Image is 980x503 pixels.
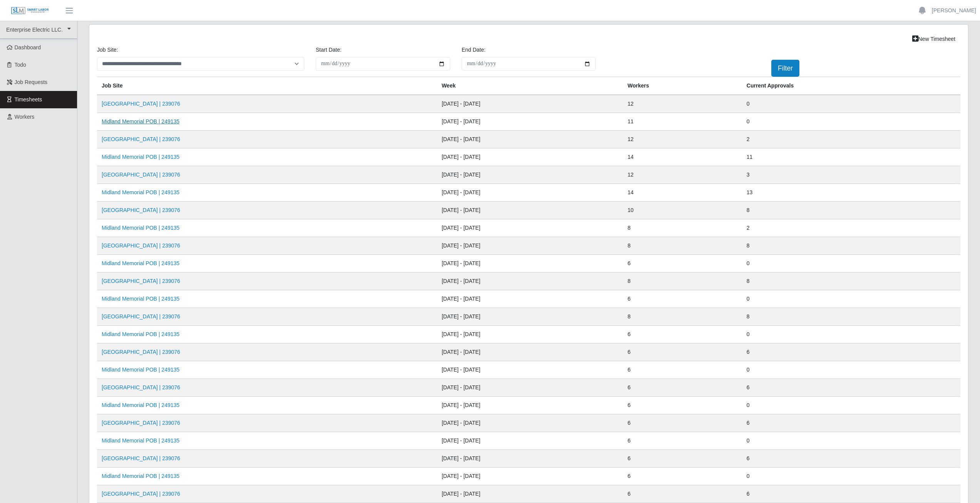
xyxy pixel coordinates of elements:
td: 6 [742,414,960,432]
td: 8 [623,273,742,290]
td: 6 [742,343,960,361]
span: Todo [15,62,26,68]
span: Dashboard [15,44,41,50]
td: 0 [742,361,960,379]
td: 6 [623,450,742,468]
span: Job Requests [15,79,48,85]
a: Midland Memorial POB | 249135 [102,154,179,160]
td: 12 [623,95,742,113]
td: 12 [623,131,742,148]
span: Workers [15,114,35,120]
a: [GEOGRAPHIC_DATA] | 239076 [102,491,180,497]
td: 0 [742,255,960,273]
a: [GEOGRAPHIC_DATA] | 239076 [102,242,180,249]
a: [GEOGRAPHIC_DATA] | 239076 [102,420,180,426]
a: [GEOGRAPHIC_DATA] | 239076 [102,172,180,178]
td: [DATE] - [DATE] [437,326,623,343]
td: 11 [623,113,742,131]
a: [GEOGRAPHIC_DATA] | 239076 [102,101,180,107]
td: 8 [742,273,960,290]
td: 8 [742,237,960,255]
td: 6 [742,485,960,503]
td: [DATE] - [DATE] [437,273,623,290]
td: 6 [623,343,742,361]
td: [DATE] - [DATE] [437,95,623,113]
td: 0 [742,113,960,131]
td: [DATE] - [DATE] [437,308,623,326]
a: Midland Memorial POB | 249135 [102,437,179,444]
td: [DATE] - [DATE] [437,379,623,397]
td: [DATE] - [DATE] [437,113,623,131]
td: 6 [623,485,742,503]
a: New Timesheet [907,32,960,46]
td: 8 [742,308,960,326]
td: [DATE] - [DATE] [437,219,623,237]
td: [DATE] - [DATE] [437,202,623,219]
td: [DATE] - [DATE] [437,468,623,485]
a: [GEOGRAPHIC_DATA] | 239076 [102,207,180,213]
a: Midland Memorial POB | 249135 [102,189,179,195]
td: 6 [623,255,742,273]
a: Midland Memorial POB | 249135 [102,225,179,231]
td: [DATE] - [DATE] [437,290,623,308]
td: [DATE] - [DATE] [437,166,623,184]
td: 6 [623,397,742,414]
td: [DATE] - [DATE] [437,237,623,255]
td: 14 [623,148,742,166]
a: [GEOGRAPHIC_DATA] | 239076 [102,136,180,142]
td: 8 [623,308,742,326]
td: 11 [742,148,960,166]
td: 3 [742,166,960,184]
td: [DATE] - [DATE] [437,361,623,379]
a: Midland Memorial POB | 249135 [102,118,179,124]
td: [DATE] - [DATE] [437,485,623,503]
a: [GEOGRAPHIC_DATA] | 239076 [102,455,180,461]
a: Midland Memorial POB | 249135 [102,296,179,302]
td: 14 [623,184,742,202]
a: [GEOGRAPHIC_DATA] | 239076 [102,384,180,390]
td: 6 [623,326,742,343]
td: [DATE] - [DATE] [437,450,623,468]
td: 8 [623,237,742,255]
td: [DATE] - [DATE] [437,184,623,202]
td: 2 [742,131,960,148]
td: 6 [623,361,742,379]
td: [DATE] - [DATE] [437,131,623,148]
td: 0 [742,95,960,113]
td: [DATE] - [DATE] [437,255,623,273]
a: [GEOGRAPHIC_DATA] | 239076 [102,349,180,355]
td: [DATE] - [DATE] [437,397,623,414]
td: [DATE] - [DATE] [437,414,623,432]
td: [DATE] - [DATE] [437,343,623,361]
th: Workers [623,77,742,95]
a: [PERSON_NAME] [932,7,976,15]
a: Midland Memorial POB | 249135 [102,473,179,479]
a: Midland Memorial POB | 249135 [102,402,179,408]
button: Filter [771,60,799,77]
td: 13 [742,184,960,202]
td: 6 [623,432,742,450]
td: 10 [623,202,742,219]
img: SLM Logo [11,7,49,15]
td: 8 [742,202,960,219]
td: [DATE] - [DATE] [437,432,623,450]
a: [GEOGRAPHIC_DATA] | 239076 [102,278,180,284]
a: Midland Memorial POB | 249135 [102,331,179,337]
td: 8 [623,219,742,237]
td: 0 [742,326,960,343]
td: 0 [742,468,960,485]
td: [DATE] - [DATE] [437,148,623,166]
a: Midland Memorial POB | 249135 [102,367,179,373]
label: job site: [97,46,118,54]
a: Midland Memorial POB | 249135 [102,260,179,266]
span: Timesheets [15,96,42,103]
a: [GEOGRAPHIC_DATA] | 239076 [102,313,180,320]
td: 0 [742,290,960,308]
td: 12 [623,166,742,184]
label: End Date: [462,46,486,54]
label: Start Date: [316,46,342,54]
td: 6 [623,379,742,397]
td: 6 [742,450,960,468]
td: 6 [623,290,742,308]
th: job site [97,77,437,95]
